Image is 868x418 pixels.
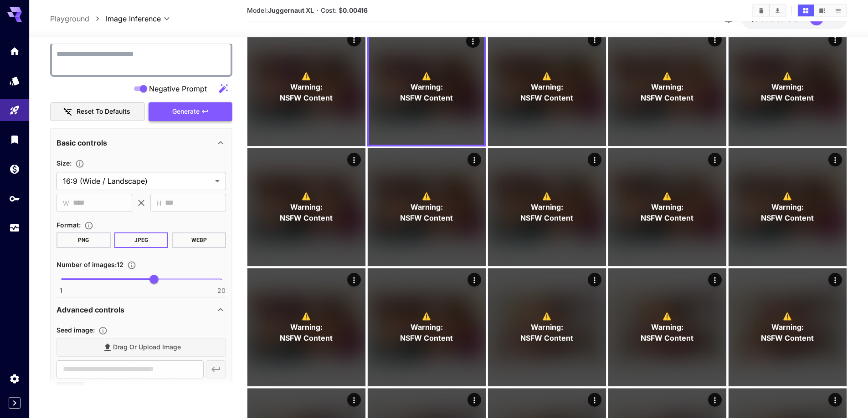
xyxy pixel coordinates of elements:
span: NSFW Content [400,332,453,343]
span: Warning: [411,322,443,332]
div: Actions [347,153,361,166]
button: Clear All [753,5,769,16]
span: $0.05 [750,15,770,23]
span: Warning: [651,322,683,332]
button: Upload a reference image to guide the result. This is needed for Image-to-Image or Inpainting. Su... [95,326,111,335]
span: W [63,198,69,208]
button: Specify how many images to generate in a single request. Each image generation will be charged se... [123,261,140,270]
span: Model: [247,6,314,14]
span: NSFW Content [520,332,573,343]
button: Download All [770,5,786,16]
span: NSFW Content [761,92,814,103]
button: PNG [56,232,111,248]
div: Actions [347,33,361,46]
span: ⚠️ [783,191,792,201]
span: NSFW Content [641,212,694,223]
span: ⚠️ [783,71,792,81]
div: Actions [828,273,842,287]
span: ⚠️ [663,71,672,81]
div: Actions [708,153,722,166]
p: · [316,5,318,16]
span: ⚠️ [302,311,311,322]
span: Number of images : 12 [56,261,123,268]
span: Warning: [411,201,443,212]
span: Warning: [771,81,804,92]
button: WEBP [172,232,226,248]
span: Format : [56,221,81,229]
span: NSFW Content [520,92,573,103]
span: credits left [770,15,802,23]
div: Actions [828,153,842,166]
div: Actions [708,33,722,46]
span: ⚠️ [663,191,672,201]
span: Generate [172,106,200,117]
p: Advanced controls [56,304,124,315]
span: 16:9 (Wide / Landscape) [63,176,211,186]
button: Generate [149,102,232,121]
div: Actions [467,153,481,166]
span: NSFW Content [761,212,814,223]
span: ⚠️ [302,71,311,81]
span: Seed image : [56,326,95,334]
div: Usage [9,222,20,234]
span: Warning: [290,201,323,212]
nav: breadcrumb [50,13,106,24]
div: Actions [588,393,601,407]
span: NSFW Content [400,92,453,103]
div: Actions [588,153,601,166]
div: Actions [466,34,480,48]
span: NSFW Content [400,212,453,223]
span: Warning: [531,322,563,332]
span: ⚠️ [663,311,672,322]
span: Warning: [771,201,804,212]
div: Actions [347,273,361,287]
b: Juggernaut XL [268,6,314,14]
div: Models [9,75,20,86]
div: Playground [9,105,20,116]
span: Size : [56,159,72,167]
div: Actions [828,393,842,407]
button: JPEG [114,232,169,248]
div: Show media in grid viewShow media in video viewShow media in list view [797,4,847,17]
span: ⚠️ [542,71,551,81]
span: Warning: [771,322,804,332]
span: ⚠️ [422,191,431,201]
button: Show media in video view [814,5,830,16]
div: Actions [708,273,722,287]
div: Settings [9,373,20,384]
p: Basic controls [56,137,107,148]
span: Image Inference [106,13,161,24]
span: ⚠️ [542,311,551,322]
div: Home [9,45,20,57]
button: Expand sidebar [9,397,21,409]
span: Warning: [290,81,323,92]
span: Negative Prompt [149,83,207,94]
span: ⚠️ [302,191,311,201]
a: Playground [50,13,89,24]
span: NSFW Content [280,212,333,223]
span: ⚠️ [783,311,792,322]
span: NSFW Content [520,212,573,223]
div: Advanced controls [56,299,226,321]
button: Show media in list view [830,5,846,16]
span: Warning: [411,81,443,92]
div: Actions [708,393,722,407]
div: Actions [588,33,601,46]
button: Choose the file format for the output image. [81,221,97,230]
span: ⚠️ [542,191,551,201]
span: NSFW Content [641,92,694,103]
button: Show media in grid view [798,5,814,16]
button: Reset to defaults [50,102,145,121]
span: NSFW Content [761,332,814,343]
span: Cost: $ [321,6,368,14]
div: Clear AllDownload All [752,4,786,17]
span: ⚠️ [422,71,431,81]
div: API Keys [9,193,20,204]
div: Wallet [9,163,20,175]
div: Actions [588,273,601,287]
b: 0.00416 [343,6,368,14]
span: Warning: [531,81,563,92]
div: Actions [828,33,842,46]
